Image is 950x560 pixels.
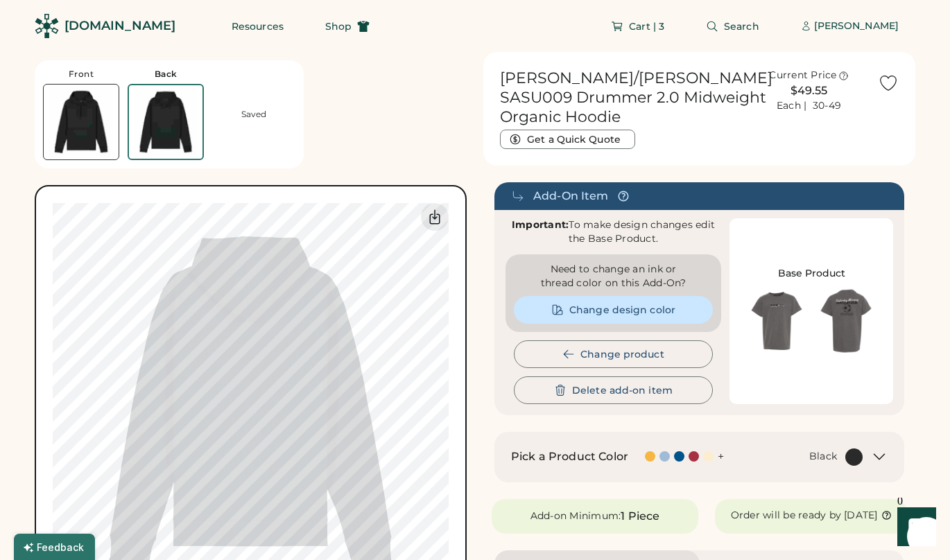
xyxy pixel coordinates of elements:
span: Search [724,21,759,31]
div: [DOMAIN_NAME] [64,17,175,35]
div: 1 Piece [621,508,659,525]
div: Download Back Mockup [421,203,449,231]
div: Add-On Item [533,188,609,204]
button: Shop [309,12,386,40]
h1: [PERSON_NAME]/[PERSON_NAME] SASU009 Drummer 2.0 Midweight Organic Hoodie [500,69,772,127]
img: Main Image Back Design [811,286,881,356]
img: Main Image Front Design [742,286,811,356]
div: To make design changes edit the Base Product. [506,218,721,246]
img: Stanley/Stella SASU009 Black Back Thumbnail [129,85,202,159]
button: Delete add-on item [514,376,713,404]
h2: Pick a Product Color [511,448,628,465]
div: Find out more about the add-on product feature [617,190,630,202]
div: $49.55 [748,82,870,99]
button: Change design color [514,296,713,324]
div: Saved [241,109,266,120]
div: Front [69,69,94,80]
button: Resources [215,12,300,40]
div: Back [155,69,178,80]
div: Add-on Minimum: [530,509,621,523]
div: [DATE] [844,509,878,523]
div: + [718,449,724,464]
div: Each | 30-49 [777,99,841,113]
span: Cart | 3 [629,21,664,31]
span: Shop [325,21,352,31]
div: Need to change an ink or thread color on this Add-On? [514,263,713,290]
button: Search [689,12,776,40]
div: Base Product [778,267,845,281]
img: Stanley/Stella SASU009 Black Front Thumbnail [44,85,119,159]
button: Change product [514,340,713,368]
div: [PERSON_NAME] [814,19,899,33]
button: Get a Quick Quote [500,130,635,149]
div: Order will be ready by [731,509,842,523]
img: Rendered Logo - Screens [35,14,59,38]
button: Cart | 3 [594,12,681,40]
div: Current Price [769,69,836,82]
div: Black [809,450,837,464]
strong: Important: [512,218,569,231]
iframe: Front Chat [884,498,944,557]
